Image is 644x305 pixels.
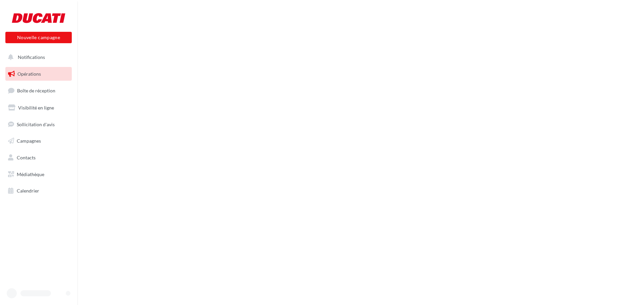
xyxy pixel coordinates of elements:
[4,167,73,181] a: Médiathèque
[17,71,41,77] span: Opérations
[4,151,73,165] a: Contacts
[17,138,41,144] span: Campagnes
[17,121,55,127] span: Sollicitation d'avis
[4,118,73,132] a: Sollicitation d'avis
[17,155,36,160] span: Contacts
[4,67,73,81] a: Opérations
[4,101,73,115] a: Visibilité en ligne
[4,83,73,98] a: Boîte de réception
[18,105,54,110] span: Visibilité en ligne
[4,134,73,148] a: Campagnes
[17,171,44,177] span: Médiathèque
[18,54,45,60] span: Notifications
[5,32,72,43] button: Nouvelle campagne
[4,184,73,198] a: Calendrier
[4,50,70,64] button: Notifications
[17,88,55,93] span: Boîte de réception
[17,188,39,194] span: Calendrier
